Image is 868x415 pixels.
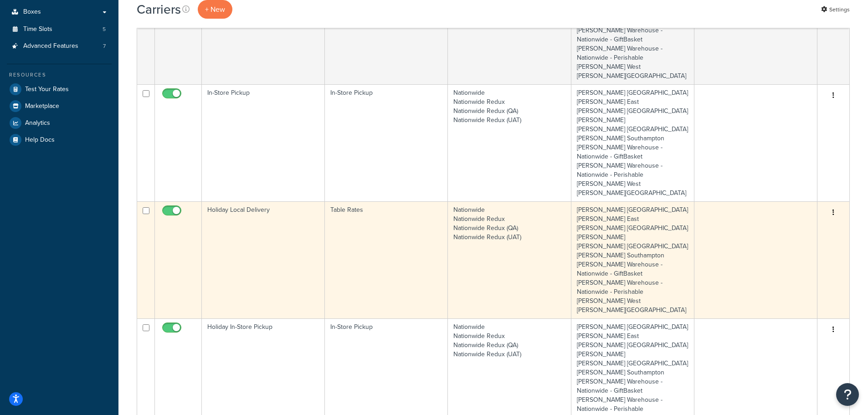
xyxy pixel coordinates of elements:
span: Time Slots [23,26,52,33]
li: Time Slots [7,21,112,38]
span: Help Docs [25,136,55,144]
td: Nationwide Nationwide Redux Nationwide Redux (QA) Nationwide Redux (UAT) [448,84,571,201]
td: Table Rates [325,201,448,318]
td: Holiday Local Delivery [202,201,325,318]
td: Nationwide Nationwide Redux Nationwide Redux (QA) Nationwide Redux (UAT) [448,201,571,318]
td: [PERSON_NAME] [GEOGRAPHIC_DATA] [PERSON_NAME] East [PERSON_NAME] [GEOGRAPHIC_DATA][PERSON_NAME] [... [571,201,694,318]
span: Boxes [23,8,41,16]
span: Test Your Rates [25,86,69,93]
span: 7 [103,42,106,50]
a: Marketplace [7,98,112,114]
a: Analytics [7,115,112,131]
span: Analytics [25,119,50,127]
td: In-Store Pickup [325,84,448,201]
h1: Carriers [137,0,181,18]
a: Test Your Rates [7,81,112,97]
a: Boxes [7,4,112,20]
button: Open Resource Center [836,383,859,406]
li: Advanced Features [7,38,112,55]
a: Advanced Features 7 [7,38,112,55]
div: Resources [7,71,112,79]
a: Help Docs [7,132,112,148]
span: Advanced Features [23,42,78,50]
span: 5 [103,26,106,33]
td: [PERSON_NAME] [GEOGRAPHIC_DATA] [PERSON_NAME] East [PERSON_NAME] [GEOGRAPHIC_DATA][PERSON_NAME] [... [571,84,694,201]
a: Time Slots 5 [7,21,112,38]
td: In-Store Pickup [202,84,325,201]
span: Marketplace [25,102,59,110]
a: Settings [821,3,850,16]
